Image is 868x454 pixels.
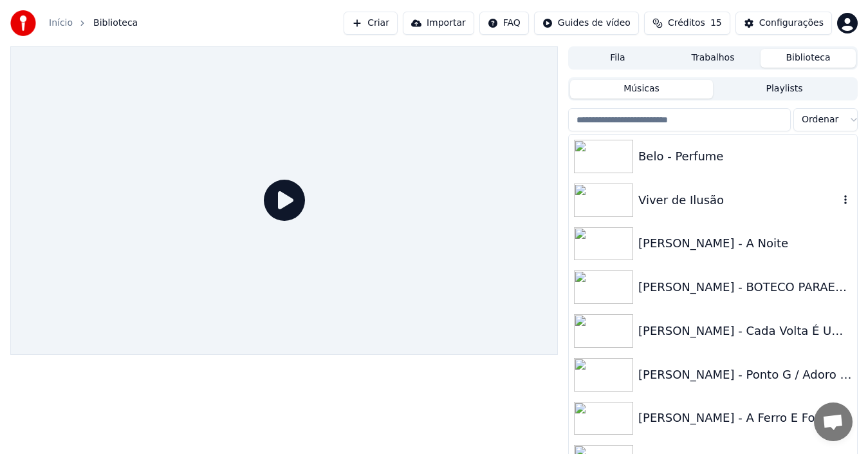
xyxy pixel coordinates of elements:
[479,12,529,35] button: FAQ
[665,49,761,68] button: Trabalhos
[49,17,138,30] nav: breadcrumb
[344,12,398,35] button: Criar
[638,278,852,296] div: [PERSON_NAME] - BOTECO PARAENSE
[638,191,839,209] div: Viver de Ilusão
[802,113,838,126] span: Ordenar
[403,12,474,35] button: Importar
[668,17,705,30] span: Créditos
[638,322,852,340] div: [PERSON_NAME] - Cada Volta É Um Recomeço
[644,12,730,35] button: Créditos15
[710,17,722,30] span: 15
[638,366,852,384] div: [PERSON_NAME] - Ponto G / Adoro Amar Você
[49,17,73,30] a: Início
[570,49,665,68] button: Fila
[638,234,852,252] div: [PERSON_NAME] - A Noite
[761,49,856,68] button: Biblioteca
[814,402,853,441] a: Bate-papo aberto
[713,80,856,99] button: Playlists
[638,147,852,166] div: Belo - Perfume
[638,409,852,427] div: [PERSON_NAME] - A Ferro E Fogo / Abandonada
[534,12,639,35] button: Guides de vídeo
[10,10,36,36] img: youka
[735,12,832,35] button: Configurações
[93,17,138,30] span: Biblioteca
[759,17,824,30] div: Configurações
[570,80,713,99] button: Músicas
